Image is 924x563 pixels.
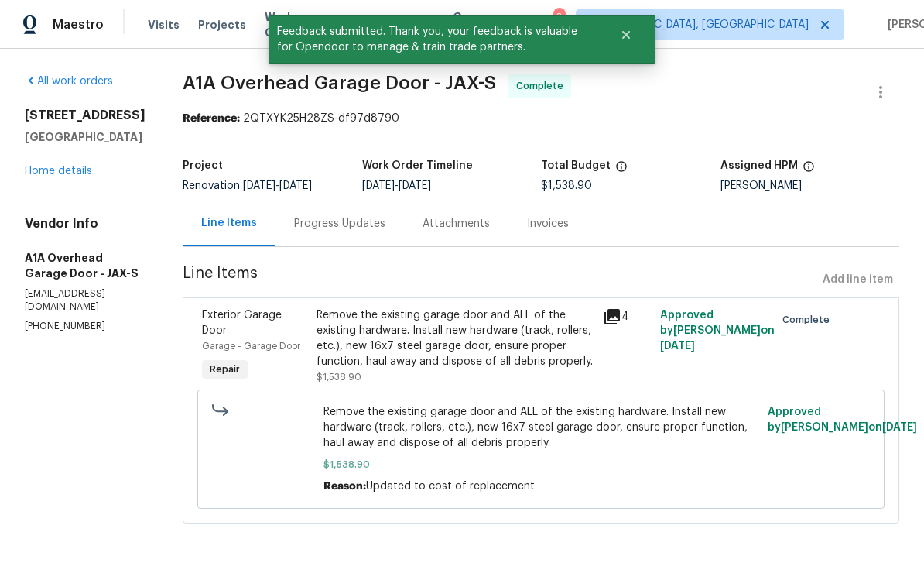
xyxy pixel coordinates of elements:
span: Line Items [183,266,816,294]
span: Updated to cost of replacement [366,481,535,492]
a: Home details [25,166,92,177]
div: Invoices [527,216,569,232]
span: [DATE] [362,180,395,191]
span: - [243,180,312,191]
span: [GEOGRAPHIC_DATA], [GEOGRAPHIC_DATA] [589,17,809,33]
span: Complete [516,78,570,94]
span: [DATE] [243,180,275,191]
span: Exterior Garage Door [202,310,282,336]
span: Reason: [323,481,366,492]
span: A1A Overhead Garage Door - JAX-S [183,74,496,92]
span: $1,538.90 [323,457,759,472]
h5: Total Budget [541,160,611,171]
span: Garage - Garage Door [202,342,300,351]
span: The hpm assigned to this work order. [803,160,815,180]
div: Attachments [423,216,490,232]
div: 2QTXYK25H28ZS-df97d8790 [183,111,899,126]
p: [EMAIL_ADDRESS][DOMAIN_NAME] [25,287,145,314]
div: Line Items [201,215,257,231]
span: $1,538.90 [541,180,592,191]
div: Progress Updates [294,216,385,232]
span: Renovation [183,180,312,191]
span: Repair [204,362,246,377]
span: Feedback submitted. Thank you, your feedback is valuable for Opendoor to manage & train trade par... [269,15,601,64]
div: [PERSON_NAME] [720,180,900,191]
span: - [362,180,431,191]
span: [DATE] [399,180,431,191]
span: Projects [198,17,246,33]
span: The total cost of line items that have been proposed by Opendoor. This sum includes line items th... [615,160,628,180]
a: All work orders [25,76,113,87]
h5: [GEOGRAPHIC_DATA] [25,129,145,145]
span: Approved by [PERSON_NAME] on [768,407,917,433]
span: Work Orders [265,9,304,40]
span: [DATE] [882,422,917,433]
h4: Vendor Info [25,216,145,232]
button: Close [601,19,652,50]
span: Geo Assignments [453,9,527,40]
div: Remove the existing garage door and ALL of the existing hardware. Install new hardware (track, ro... [317,307,594,369]
span: $1,538.90 [317,372,361,382]
h5: Project [183,160,223,171]
h5: A1A Overhead Garage Door - JAX-S [25,250,145,281]
span: [DATE] [279,180,312,191]
span: [DATE] [660,341,695,352]
span: Maestro [53,17,104,33]
span: Complete [782,312,836,328]
span: Visits [148,17,180,33]
h5: Work Order Timeline [362,160,473,171]
b: Reference: [183,113,240,124]
p: [PHONE_NUMBER] [25,320,145,333]
div: 3 [553,9,564,25]
h2: [STREET_ADDRESS] [25,108,145,123]
div: 4 [603,307,651,326]
h5: Assigned HPM [720,160,798,171]
span: Approved by [PERSON_NAME] on [660,310,775,352]
span: Remove the existing garage door and ALL of the existing hardware. Install new hardware (track, ro... [323,404,759,451]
